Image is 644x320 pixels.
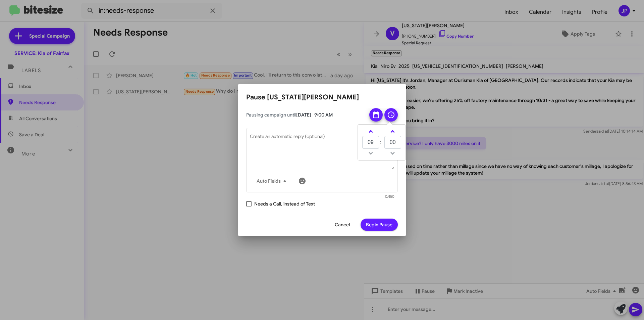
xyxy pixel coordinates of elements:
h2: Pause [US_STATE][PERSON_NAME] [246,92,398,103]
input: MM [384,136,401,149]
span: 9:00 AM [314,112,333,118]
mat-hint: 0/450 [385,195,394,199]
span: Begin Pause [366,219,392,231]
button: Auto Fields [251,175,294,187]
span: Needs a Call, instead of Text [254,200,315,208]
input: HH [362,136,379,149]
span: [DATE] [296,112,311,118]
span: Cancel [335,219,350,231]
button: Cancel [329,219,355,231]
span: Auto Fields [257,175,289,187]
span: Pausing campaign until [246,111,364,118]
td: : [379,136,384,149]
button: Begin Pause [361,219,398,231]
